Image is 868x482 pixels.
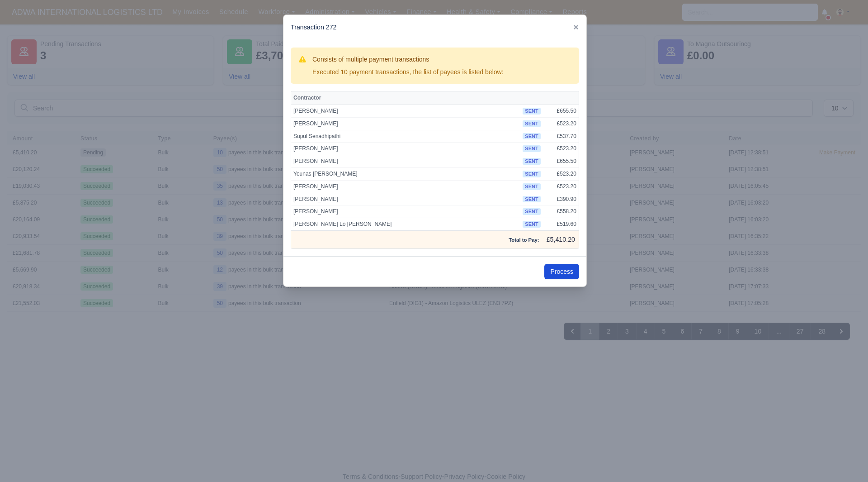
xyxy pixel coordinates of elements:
td: £390.90 [543,193,579,205]
th: Contractor [291,91,520,105]
span: sent [523,208,540,215]
td: £523.20 [543,180,579,193]
td: Younas [PERSON_NAME] [291,167,520,180]
span: sent [523,221,540,228]
div: Executed 10 payment transactions, the list of payees is listed below: [312,67,504,76]
span: sent [523,133,540,140]
td: £5,410.20 [543,230,579,248]
td: £523.20 [543,117,579,130]
td: Supul Senadhipathi [291,130,520,143]
td: [PERSON_NAME] [291,205,520,218]
span: sent [523,158,540,165]
td: [PERSON_NAME] [291,155,520,168]
td: £655.50 [543,155,579,168]
td: [PERSON_NAME] [291,193,520,205]
td: £523.20 [543,167,579,180]
h3: Consists of multiple payment transactions [312,55,504,64]
td: [PERSON_NAME] [291,117,520,130]
td: [PERSON_NAME] Lo [PERSON_NAME] [291,218,520,231]
td: £537.70 [543,130,579,143]
span: sent [523,183,540,190]
span: sent [523,196,540,203]
strong: Total to Pay: [509,237,539,243]
span: sent [523,120,540,127]
td: £558.20 [543,205,579,218]
iframe: Chat Widget [823,439,868,482]
div: Transaction 272 [283,15,586,40]
td: £655.50 [543,105,579,117]
td: [PERSON_NAME] [291,180,520,193]
td: [PERSON_NAME] [291,105,520,117]
td: £519.60 [543,218,579,231]
span: sent [523,145,540,152]
td: £523.20 [543,143,579,155]
span: sent [523,108,540,115]
td: [PERSON_NAME] [291,143,520,155]
button: Process [544,264,579,279]
span: sent [523,171,540,177]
